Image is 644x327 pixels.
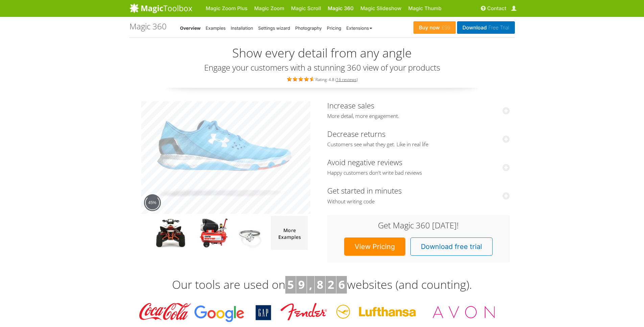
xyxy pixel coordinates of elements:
[410,237,493,256] a: Download free trial
[338,277,345,292] b: 6
[413,21,456,34] a: Buy now£99
[327,157,510,176] a: Avoid negative reviewsHappy customers don't write bad reviews
[295,26,322,31] a: Photography
[336,77,357,82] a: 16 reviews
[180,26,201,31] a: Overview
[327,129,510,148] a: Decrease returnsCustomers see what they get. Like in real life
[327,170,510,176] span: Happy customers don't write bad reviews
[231,26,253,31] a: Installation
[287,277,294,292] b: 5
[135,300,510,324] img: Magic Toolbox Customers
[440,25,450,30] span: £99
[129,22,167,31] h1: Magic 360
[344,237,405,256] a: View Pricing
[129,75,515,83] div: Rating: 4.8 ( )
[327,113,510,120] span: More detail, more engagement.
[317,277,323,292] b: 8
[129,63,515,72] h3: Engage your customers with a stunning 360 view of your products
[487,25,509,30] span: Free Trial
[327,185,510,205] a: Get started in minutesWithout writing code
[327,141,510,148] span: Customers see what they get. Like in real life
[129,276,515,294] h3: Our tools are used on websites (and counting).
[309,277,312,292] b: ,
[487,5,506,11] span: Contact
[258,26,290,31] a: Settings wizard
[334,221,503,230] h3: Get Magic 360 [DATE]!
[271,216,308,250] img: more magic 360 demos
[327,198,510,205] span: Without writing code
[327,100,510,120] a: Increase salesMore detail, more engagement.
[129,3,192,13] img: MagicToolbox.com - Image tools for your website
[129,46,515,60] h2: Show every detail from any angle
[328,277,334,292] b: 2
[298,277,305,292] b: 9
[206,26,225,31] a: Examples
[347,26,373,31] a: Extensions
[457,21,515,34] a: DownloadFree Trial
[327,26,341,31] a: Pricing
